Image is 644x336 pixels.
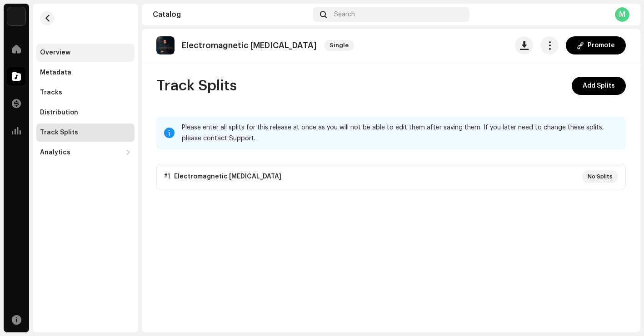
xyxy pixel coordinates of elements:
[36,104,135,122] re-m-nav-item: Distribution
[36,44,135,62] re-m-nav-item: Overview
[182,41,317,50] p: Electromagnetic [MEDICAL_DATA]
[40,129,78,136] div: Track Splits
[40,109,78,116] div: Distribution
[583,77,615,95] span: Add Splits
[182,122,619,144] div: Please enter all splits for this release at once as you will not be able to edit them after savin...
[572,77,626,95] button: Add Splits
[156,77,237,95] span: Track Splits
[153,11,309,18] div: Catalog
[36,64,135,82] re-m-nav-item: Metadata
[156,36,175,54] img: f761e5b8-e6a9-4b32-90cf-5a4a4b526c1a
[40,149,70,156] div: Analytics
[36,84,135,102] re-m-nav-item: Tracks
[40,89,62,96] div: Tracks
[40,69,71,76] div: Metadata
[40,49,70,56] div: Overview
[36,143,135,162] re-m-nav-dropdown: Analytics
[7,7,25,25] img: 34f81ff7-2202-4073-8c5d-62963ce809f3
[36,124,135,142] re-m-nav-item: Track Splits
[334,11,355,18] span: Search
[324,40,354,51] span: Single
[615,7,629,22] div: M
[566,36,626,54] button: Promote
[588,36,615,54] span: Promote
